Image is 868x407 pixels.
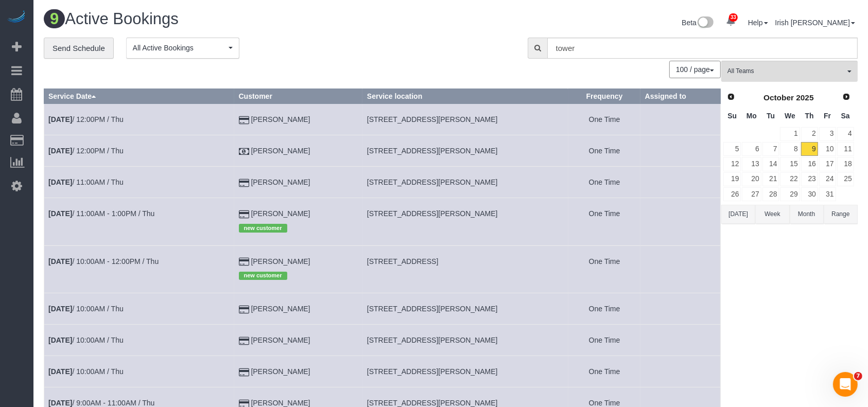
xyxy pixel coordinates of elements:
button: All Teams [721,61,858,82]
a: [PERSON_NAME] [251,305,310,313]
a: Beta [682,19,714,27]
a: 30 [801,187,818,201]
th: Service location [362,89,568,104]
td: Schedule date [44,198,235,245]
input: Enter the first 3 letters of the name to search [547,38,858,59]
td: Assigned to [640,325,720,356]
a: [DATE]/ 11:00AM - 1:00PM / Thu [48,209,154,218]
ol: All Teams [721,61,858,77]
td: Customer [234,356,362,387]
td: Assigned to [640,167,720,198]
td: Schedule date [44,293,235,325]
span: [STREET_ADDRESS][PERSON_NAME] [367,336,498,344]
td: Frequency [568,245,640,293]
td: Assigned to [640,356,720,387]
td: Service location [362,245,568,293]
td: Schedule date [44,167,235,198]
span: All Teams [727,67,845,76]
a: 10 [819,142,836,156]
a: [DATE]/ 12:00PM / Thu [48,147,124,155]
a: [DATE]/ 10:00AM / Thu [48,305,124,313]
td: Customer [234,167,362,198]
b: [DATE] [48,257,72,266]
b: [DATE] [48,209,72,218]
td: Customer [234,245,362,293]
a: 33 [721,10,741,33]
td: Schedule date [44,135,235,167]
button: All Active Bookings [126,38,239,59]
td: Frequency [568,135,640,167]
span: [STREET_ADDRESS][PERSON_NAME] [367,178,498,186]
span: new customer [239,272,287,280]
th: Customer [234,89,362,104]
a: 13 [742,157,761,171]
td: Assigned to [640,104,720,135]
b: [DATE] [48,115,72,123]
a: 24 [819,172,836,186]
td: Service location [362,356,568,387]
span: Saturday [841,112,850,120]
th: Assigned to [640,89,720,104]
h1: Active Bookings [44,10,443,28]
td: Assigned to [640,135,720,167]
td: Frequency [568,325,640,356]
td: Frequency [568,167,640,198]
a: 14 [762,157,779,171]
a: Next [839,90,854,104]
td: Service location [362,135,568,167]
td: Frequency [568,198,640,245]
a: 11 [837,142,854,156]
span: Sunday [727,112,737,120]
button: Range [824,205,858,224]
a: 3 [819,127,836,141]
img: Automaid Logo [6,10,27,25]
th: Service Date [44,89,235,104]
button: Month [790,205,824,224]
a: Send Schedule [44,38,114,59]
a: 19 [723,172,741,186]
a: [DATE]/ 9:00AM - 11:00AM / Thu [48,399,154,407]
i: Credit Card Payment [239,369,249,376]
a: 1 [780,127,800,141]
a: 28 [762,187,779,201]
i: Check Payment [239,148,249,155]
span: Next [842,93,850,101]
i: Credit Card Payment [239,306,249,313]
td: Service location [362,104,568,135]
a: [DATE]/ 10:00AM / Thu [48,336,124,344]
span: 9 [44,9,65,28]
td: Service location [362,325,568,356]
span: Thursday [805,112,814,120]
a: 25 [837,172,854,186]
a: [PERSON_NAME] [251,257,310,266]
span: [STREET_ADDRESS][PERSON_NAME] [367,399,498,407]
td: Schedule date [44,356,235,387]
a: 5 [723,142,741,156]
span: Wednesday [785,112,795,120]
td: Frequency [568,293,640,325]
span: 33 [729,13,738,22]
a: 29 [780,187,800,201]
nav: Pagination navigation [670,61,721,78]
a: [PERSON_NAME] [251,178,310,186]
td: Assigned to [640,198,720,245]
span: [STREET_ADDRESS] [367,257,438,266]
td: Customer [234,135,362,167]
b: [DATE] [48,305,72,313]
a: [DATE]/ 10:00AM - 12:00PM / Thu [48,257,159,266]
a: [PERSON_NAME] [251,115,310,123]
a: 17 [819,157,836,171]
td: Customer [234,293,362,325]
a: [PERSON_NAME] [251,147,310,155]
a: 23 [801,172,818,186]
span: [STREET_ADDRESS][PERSON_NAME] [367,147,498,155]
td: Assigned to [640,245,720,293]
td: Schedule date [44,104,235,135]
span: [STREET_ADDRESS][PERSON_NAME] [367,367,498,376]
i: Credit Card Payment [239,258,249,266]
span: [STREET_ADDRESS][PERSON_NAME] [367,209,498,218]
td: Customer [234,104,362,135]
b: [DATE] [48,147,72,155]
i: Credit Card Payment [239,211,249,218]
